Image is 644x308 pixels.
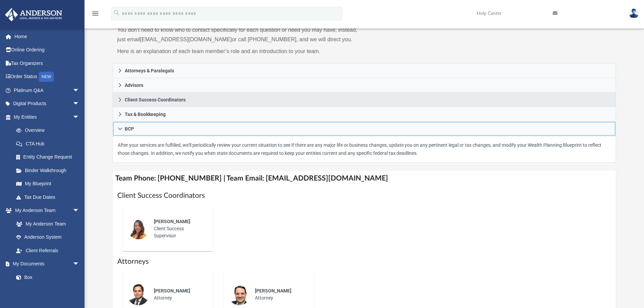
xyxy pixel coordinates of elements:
a: Overview [9,124,90,137]
a: Binder Walkthrough [9,164,90,177]
div: Attorney [250,283,309,306]
p: You don’t need to know who to contact specifically for each question or need you may have; instea... [117,25,360,44]
a: Tax Organizers [5,56,90,70]
img: thumbnail [229,284,250,305]
a: Digital Productsarrow_drop_down [5,97,90,111]
span: [PERSON_NAME] [255,288,291,293]
img: User Pic [629,8,639,18]
span: Attorneys & Paralegals [125,68,174,73]
span: Client Success Coordinators [125,97,186,102]
a: Box [9,270,83,284]
div: Client Success Supervisor [149,213,208,244]
span: arrow_drop_down [73,84,86,97]
h4: Team Phone: [PHONE_NUMBER] | Team Email: [EMAIL_ADDRESS][DOMAIN_NAME] [113,171,616,186]
span: [PERSON_NAME] [154,219,190,224]
a: My Blueprint [9,177,86,191]
span: [PERSON_NAME] [154,288,190,293]
a: Advisors [113,78,616,93]
i: search [113,9,120,17]
a: My Anderson Teamarrow_drop_down [5,204,86,217]
a: Client Referrals [9,244,86,257]
a: Online Ordering [5,43,90,57]
a: Home [5,30,90,43]
div: Attorney [149,283,208,306]
div: NEW [39,72,54,82]
a: Platinum Q&Aarrow_drop_down [5,84,90,97]
a: Attorneys & Paralegals [113,63,616,78]
a: Anderson System [9,231,86,244]
span: arrow_drop_down [73,110,86,124]
span: arrow_drop_down [73,257,86,271]
h1: Attorneys [117,257,612,266]
a: Tax & Bookkeeping [113,107,616,122]
a: My Documentsarrow_drop_down [5,257,86,271]
a: [EMAIL_ADDRESS][DOMAIN_NAME] [140,37,232,42]
a: BCP [113,122,616,136]
img: Anderson Advisors Platinum Portal [3,8,64,21]
h1: Client Success Coordinators [117,191,612,200]
p: Here is an explanation of each team member’s role and an introduction to your team. [117,47,360,56]
p: After your services are fulfilled, we’ll periodically review your current situation to see if the... [118,141,611,158]
span: Tax & Bookkeeping [125,112,166,117]
a: Client Success Coordinators [113,93,616,107]
span: Advisors [125,83,143,88]
span: arrow_drop_down [73,97,86,111]
a: My Anderson Team [9,217,83,231]
a: My Entitiesarrow_drop_down [5,110,90,124]
a: Tax Due Dates [9,190,90,204]
span: BCP [125,126,134,131]
div: BCP [113,136,616,163]
a: Meeting Minutes [9,284,86,298]
img: thumbnail [127,218,149,239]
span: arrow_drop_down [73,204,86,218]
a: Entity Change Request [9,150,90,164]
img: thumbnail [127,284,149,305]
a: menu [91,13,99,18]
a: CTA Hub [9,137,90,150]
a: Order StatusNEW [5,70,90,84]
i: menu [91,9,99,18]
